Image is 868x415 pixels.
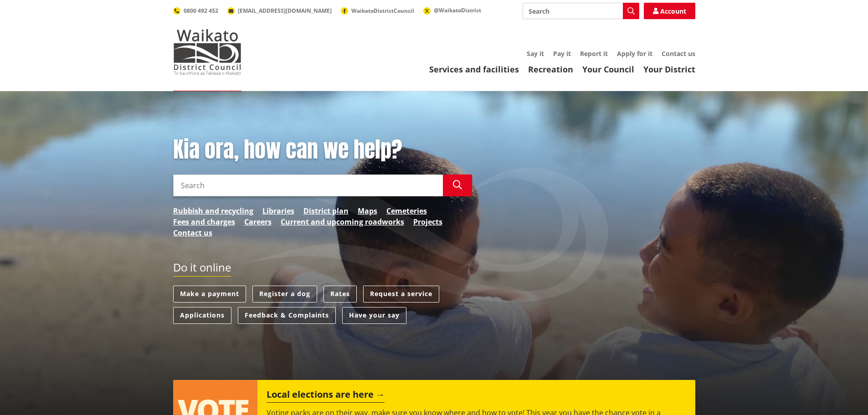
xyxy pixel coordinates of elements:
[173,137,472,163] h1: Kia ora, how can we help?
[227,7,332,15] a: [EMAIL_ADDRESS][DOMAIN_NAME]
[429,64,519,75] a: Services and facilities
[238,307,336,324] a: Feedback & Complaints
[324,286,357,302] a: Rates
[386,205,427,216] a: Cemeteries
[173,7,218,15] a: 0800 492 452
[262,205,294,216] a: Libraries
[252,286,317,302] a: Register a dog
[281,216,404,227] a: Current and upcoming roadworks
[363,286,439,302] a: Request a service
[351,7,414,15] span: WaikatoDistrictCouncil
[173,205,253,216] a: Rubbish and recycling
[413,216,442,227] a: Projects
[238,7,332,15] span: [EMAIL_ADDRESS][DOMAIN_NAME]
[528,64,573,75] a: Recreation
[173,174,443,196] input: Search input
[358,205,377,216] a: Maps
[523,3,639,19] input: Search input
[173,227,212,238] a: Contact us
[341,7,414,15] a: WaikatoDistrictCouncil
[173,29,241,75] img: Waikato District Council - Te Kaunihera aa Takiwaa o Waikato
[643,64,695,75] a: Your District
[173,216,235,227] a: Fees and charges
[342,307,406,324] a: Have your say
[553,49,571,58] a: Pay it
[582,64,634,75] a: Your Council
[244,216,272,227] a: Careers
[662,49,695,58] a: Contact us
[173,307,231,324] a: Applications
[527,49,544,58] a: Say it
[303,205,349,216] a: District plan
[173,286,246,302] a: Make a payment
[617,49,652,58] a: Apply for it
[267,389,385,403] h2: Local elections are here
[434,6,481,14] span: @WaikatoDistrict
[423,6,481,14] a: @WaikatoDistrict
[644,3,695,19] a: Account
[580,49,608,58] a: Report it
[173,261,231,277] h2: Do it online
[184,7,218,15] span: 0800 492 452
